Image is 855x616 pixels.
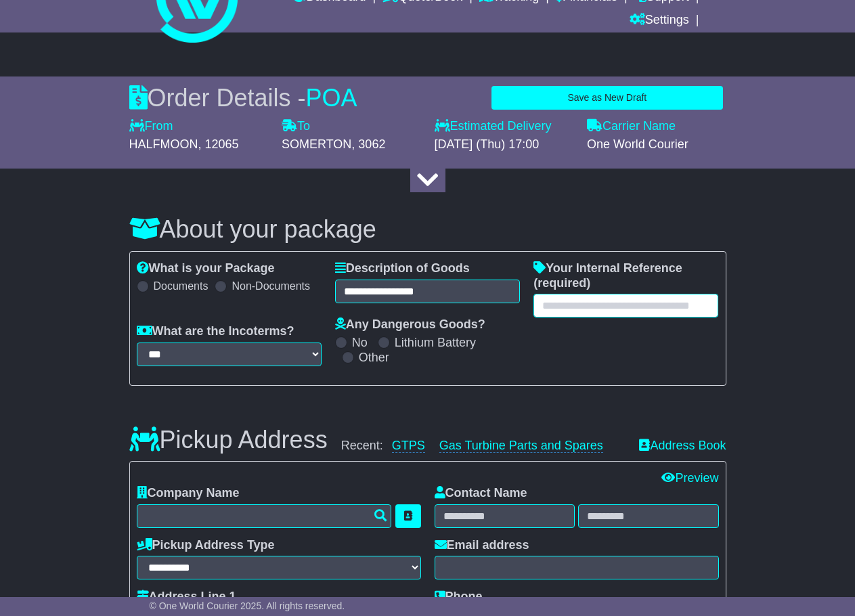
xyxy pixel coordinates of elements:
label: Contact Name [435,486,527,501]
span: HALFMOON [129,137,198,151]
span: , 12065 [198,137,239,151]
h3: About your package [129,216,726,243]
a: Settings [630,9,689,32]
div: Order Details - [129,83,357,112]
label: Email address [435,538,529,553]
span: SOMERTON [282,137,351,151]
label: Other [359,351,389,366]
label: Phone [435,590,483,604]
label: Non-Documents [232,280,310,292]
a: GTPS [392,439,425,453]
label: Any Dangerous Goods? [335,317,485,332]
label: Carrier Name [587,119,676,134]
a: Gas Turbine Parts and Spares [439,439,603,453]
label: Description of Goods [335,261,470,276]
div: One World Courier [587,137,726,152]
span: © One World Courier 2025. All rights reserved. [150,600,345,611]
div: [DATE] (Thu) 17:00 [435,137,574,152]
label: Lithium Battery [395,336,476,351]
button: Save as New Draft [491,86,722,110]
label: Your Internal Reference (required) [533,261,718,290]
h3: Pickup Address [129,426,328,454]
label: Pickup Address Type [137,538,275,553]
label: Documents [154,280,209,292]
span: , 3062 [351,137,385,151]
label: From [129,119,173,134]
a: Preview [661,471,718,485]
div: Recent: [341,439,626,454]
span: POA [306,84,357,112]
label: Estimated Delivery [435,119,574,134]
a: Address Book [639,439,726,454]
label: Address Line 1 [137,590,236,604]
label: To [282,119,310,134]
label: Company Name [137,486,240,501]
label: No [352,336,368,351]
label: What are the Incoterms? [137,324,294,339]
label: What is your Package [137,261,275,276]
